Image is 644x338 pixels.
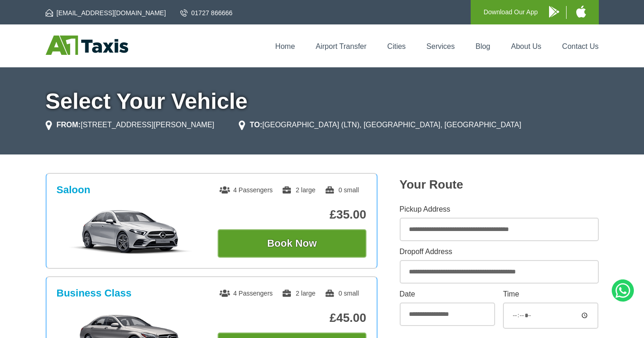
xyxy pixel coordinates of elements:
a: Airport Transfer [316,42,366,50]
h2: Your Route [400,178,599,192]
h3: Business Class [57,287,132,299]
strong: FROM: [57,121,81,129]
a: About Us [511,42,542,50]
label: Time [503,291,598,298]
label: Dropoff Address [400,248,599,255]
span: 4 Passengers [219,290,273,297]
span: 0 small [325,186,359,194]
span: 2 large [282,290,315,297]
a: Services [426,42,455,50]
img: Saloon [61,209,200,255]
img: A1 Taxis St Albans LTD [46,36,128,55]
li: [STREET_ADDRESS][PERSON_NAME] [46,119,214,130]
span: 2 large [282,186,315,194]
button: Book Now [218,229,366,258]
a: 01727 866666 [180,8,233,18]
span: 0 small [325,290,359,297]
h3: Saloon [57,184,90,196]
label: Date [400,291,495,298]
p: £45.00 [218,311,366,325]
span: 4 Passengers [219,186,273,194]
a: Blog [475,42,490,50]
a: Home [275,42,295,50]
img: A1 Taxis Android App [549,6,559,18]
p: £35.00 [218,208,366,222]
h1: Select Your Vehicle [46,90,599,113]
img: A1 Taxis iPhone App [576,6,586,18]
li: [GEOGRAPHIC_DATA] (LTN), [GEOGRAPHIC_DATA], [GEOGRAPHIC_DATA] [239,119,521,130]
p: Download Our App [484,6,538,18]
a: Cities [387,42,406,50]
a: [EMAIL_ADDRESS][DOMAIN_NAME] [46,8,166,18]
label: Pickup Address [400,206,599,213]
a: Contact Us [562,42,598,50]
strong: TO: [250,121,262,129]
